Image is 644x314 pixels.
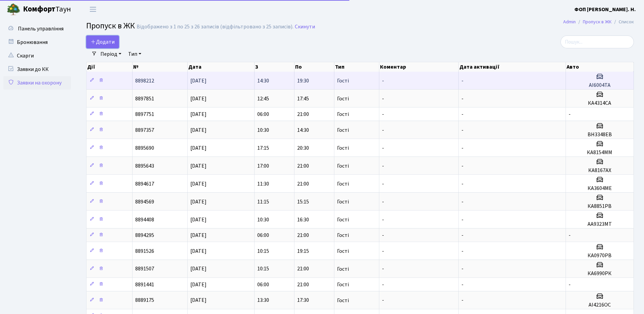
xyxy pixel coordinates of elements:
span: Гості [337,282,349,287]
span: [DATE] [190,162,207,170]
span: - [382,247,384,255]
span: 10:15 [257,247,269,255]
span: - [461,198,463,206]
a: Скарги [3,49,71,63]
span: 21:00 [297,232,309,239]
span: [DATE] [190,95,207,102]
span: 17:00 [257,162,269,170]
th: Тип [334,62,380,72]
span: [DATE] [190,126,207,134]
span: 8894569 [135,198,154,206]
th: Авто [566,62,634,72]
span: 11:15 [257,198,269,206]
b: Комфорт [23,4,55,15]
th: Дата активації [459,62,566,72]
th: З [255,62,294,72]
span: - [569,111,571,118]
span: Гості [337,145,349,151]
span: - [382,281,384,288]
div: Відображено з 1 по 25 з 26 записів (відфільтровано з 25 записів). [137,24,293,30]
span: - [382,297,384,304]
span: Гості [337,199,349,204]
span: - [382,232,384,239]
span: 20:30 [297,144,309,152]
span: - [461,162,463,170]
span: 17:30 [297,297,309,304]
a: Період [98,48,124,60]
span: 10:30 [257,216,269,223]
span: 8897751 [135,111,154,118]
span: 14:30 [257,77,269,84]
img: logo.png [7,3,20,16]
span: Гості [337,127,349,133]
span: 19:30 [297,77,309,84]
span: 8895643 [135,162,154,170]
h5: КА4314СА [569,100,631,106]
span: [DATE] [190,232,207,239]
span: Панель управління [18,25,64,32]
span: 17:45 [297,95,309,102]
a: ФОП [PERSON_NAME]. Н. [574,5,636,14]
span: 8894617 [135,180,154,188]
span: Гості [337,233,349,238]
span: 8897851 [135,95,154,102]
h5: АІ4216ОС [569,302,631,308]
span: Гості [337,78,349,83]
span: [DATE] [190,297,207,304]
a: Заявки на охорону [3,76,71,90]
th: № [133,62,187,72]
span: 16:30 [297,216,309,223]
h5: АІ6004ТА [569,82,631,89]
h5: КА8154ММ [569,149,631,156]
span: - [461,232,463,239]
span: 17:15 [257,144,269,152]
span: Гості [337,181,349,187]
span: - [569,232,571,239]
span: Гості [337,112,349,117]
span: Гості [337,217,349,222]
h5: КА8851РВ [569,203,631,210]
input: Пошук... [560,35,634,48]
span: [DATE] [190,77,207,84]
span: - [461,95,463,102]
h5: КА0970РВ [569,252,631,259]
span: Таун [23,4,71,15]
h5: КА3604МЕ [569,185,631,192]
h5: КА8167АХ [569,167,631,174]
span: 8889175 [135,297,154,304]
span: 12:45 [257,95,269,102]
span: Гості [337,266,349,272]
span: - [382,265,384,273]
span: 21:00 [297,111,309,118]
span: [DATE] [190,281,207,288]
span: [DATE] [190,265,207,273]
span: [DATE] [190,216,207,223]
span: - [461,216,463,223]
span: - [382,144,384,152]
th: Дії [87,62,133,72]
span: - [382,216,384,223]
span: Гості [337,96,349,101]
span: - [382,126,384,134]
span: - [569,281,571,288]
span: 8898212 [135,77,154,84]
span: 06:00 [257,232,269,239]
button: Переключити навігацію [85,4,101,15]
span: - [461,126,463,134]
span: 8891507 [135,265,154,273]
span: 10:15 [257,265,269,273]
span: 21:00 [297,281,309,288]
span: [DATE] [190,144,207,152]
span: - [382,198,384,206]
span: 14:30 [297,126,309,134]
th: Коментар [379,62,459,72]
th: По [294,62,334,72]
span: [DATE] [190,198,207,206]
span: - [461,144,463,152]
span: - [382,180,384,188]
span: - [461,265,463,273]
span: 8894295 [135,232,154,239]
span: 8891441 [135,281,154,288]
span: - [461,180,463,188]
